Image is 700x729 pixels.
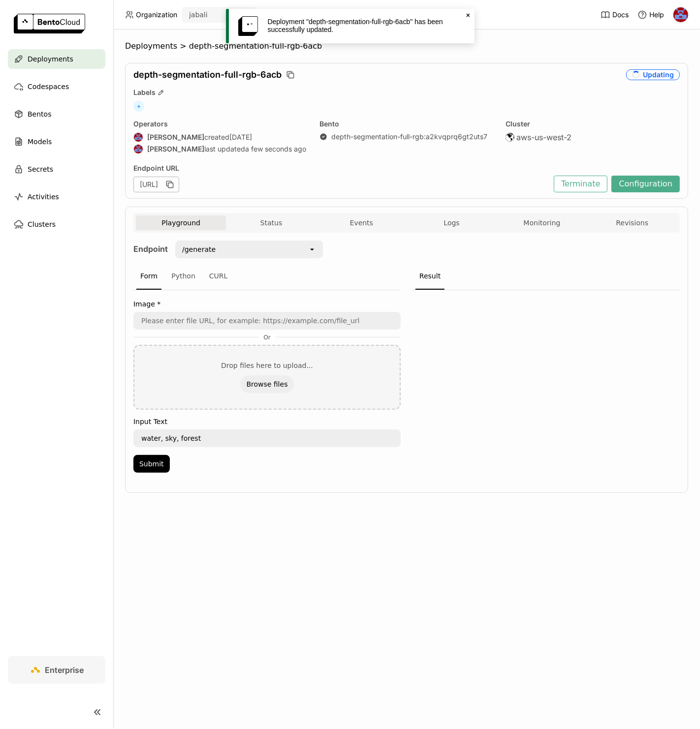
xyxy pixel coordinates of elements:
div: [URL] [133,177,179,192]
span: Bentos [28,108,51,120]
span: Clusters [28,218,56,230]
a: Deployments [8,49,105,69]
button: Logs [407,215,497,230]
textarea: water, sky, forest [134,430,400,446]
div: created [133,132,308,142]
div: Labels [133,88,680,97]
span: Help [649,10,664,19]
a: Codespaces [8,77,105,96]
svg: open [308,245,316,253]
input: Selected jabali. [209,10,210,20]
span: Enterprise [45,665,84,675]
span: Or [258,334,275,341]
div: Updating [626,69,680,80]
a: Secrets [8,159,105,179]
button: Revisions [587,215,677,230]
span: Deployments [28,53,73,65]
a: Enterprise [8,656,105,684]
button: Configuration [611,176,680,192]
button: Browse files [240,375,293,393]
span: Codespaces [28,81,69,92]
button: Status [226,215,316,230]
div: Help [637,10,664,20]
span: Organization [136,10,177,19]
span: Activities [28,191,59,203]
button: Monitoring [497,215,587,230]
span: Models [28,136,52,148]
strong: Endpoint [133,244,168,254]
span: + [133,101,144,112]
button: Submit [133,455,170,473]
img: Jhonatan Oliveira [134,133,143,142]
span: a few seconds ago [245,145,306,153]
div: CURL [205,263,232,290]
div: Drop files here to upload... [221,362,313,369]
img: Jhonatan Oliveira [134,145,143,153]
button: Events [317,215,407,230]
div: Bento [319,120,494,128]
span: depth-segmentation-full-rgb-6acb [133,69,282,80]
i: loading [632,70,641,80]
nav: Breadcrumbs navigation [125,41,688,51]
button: Playground [136,215,226,230]
label: Input Text [133,418,401,425]
img: Jhonatan Oliveira [673,7,688,22]
div: Cluster [506,120,680,128]
span: > [177,41,189,51]
strong: [PERSON_NAME] [147,133,204,142]
span: depth-segmentation-full-rgb-6acb [189,41,322,51]
input: Selected /generate. [217,244,218,254]
div: jabali [189,10,208,20]
div: Result [415,263,445,290]
strong: [PERSON_NAME] [147,145,204,153]
a: Bentos [8,104,105,124]
button: Terminate [554,176,607,192]
img: logo [14,14,85,33]
a: Clusters [8,214,105,234]
div: /generate [182,244,216,254]
div: Form [136,263,161,290]
a: Activities [8,187,105,207]
span: [DATE] [229,133,252,142]
span: Deployments [125,41,177,51]
a: Docs [601,10,629,20]
div: Deployment "depth-segmentation-full-rgb-6acb" has been successfully updated. [268,18,460,33]
a: Models [8,132,105,152]
span: aws-us-west-2 [516,132,572,142]
span: Docs [612,10,629,19]
svg: Close [464,11,472,19]
input: Please enter file URL, for example: https://example.com/file_url [134,313,400,329]
div: Python [167,263,199,290]
label: Image * [133,300,401,308]
div: Endpoint URL [133,164,549,173]
div: Operators [133,120,308,128]
span: Secrets [28,163,53,175]
a: depth-segmentation-full-rgb:a2kvqprq6gt2uts7 [331,132,487,141]
div: last updated [133,144,308,154]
